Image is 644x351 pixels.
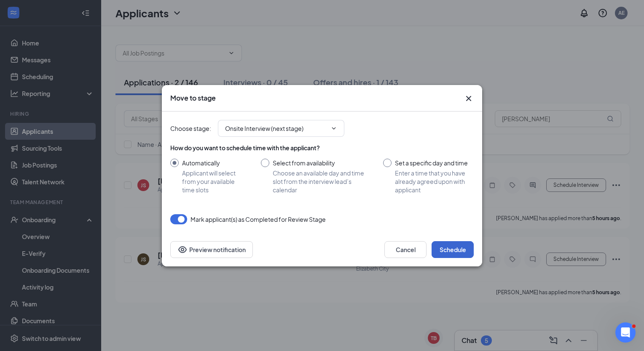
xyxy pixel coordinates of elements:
svg: Eye [177,245,188,255]
button: Cancel [384,241,427,258]
iframe: Intercom live chat [615,322,636,343]
button: Close [464,93,474,104]
svg: ChevronDown [330,125,337,132]
h3: Move to stage [170,93,216,103]
svg: Cross [464,93,474,104]
span: Mark applicant(s) as Completed for Review Stage [191,214,326,224]
span: Choose stage : [170,124,211,133]
button: Preview notificationEye [170,241,253,258]
button: Schedule [432,241,474,258]
div: How do you want to schedule time with the applicant? [170,144,474,152]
